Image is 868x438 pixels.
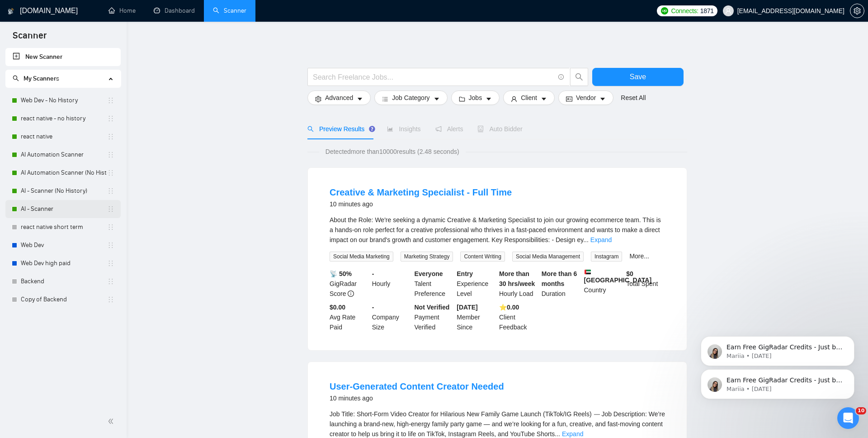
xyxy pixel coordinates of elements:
[562,430,583,438] a: Expand
[558,90,613,105] button: idcardVendorcaret-down
[5,182,121,200] li: AI - Scanner (No History)
[21,254,107,272] a: Web Dev high paid
[457,270,473,277] b: Entry
[542,270,577,287] b: More than 6 months
[325,93,353,103] span: Advanced
[477,125,522,133] span: Auto Bidder
[5,164,121,182] li: AI Automation Scanner (No History)
[585,269,591,275] img: 🇦🇪
[330,252,393,262] span: Social Media Marketing
[5,218,121,236] li: react native short term
[315,95,321,102] span: setting
[469,93,482,103] span: Jobs
[387,125,420,133] span: Insights
[107,260,114,267] span: holder
[451,90,500,105] button: folderJobscaret-down
[503,90,555,105] button: userClientcaret-down
[570,68,588,86] button: search
[499,304,519,311] b: ⭐️ 0.00
[5,272,121,290] li: Backend
[107,278,114,285] span: holder
[24,75,59,82] span: My Scanners
[521,93,537,103] span: Client
[107,187,114,195] span: holder
[5,48,121,66] li: New Scanner
[512,252,584,262] span: Social Media Management
[107,224,114,231] span: holder
[107,97,114,104] span: holder
[700,6,714,16] span: 1871
[307,126,314,132] span: search
[330,410,665,438] span: Job Title: Short-Form Video Creator for Hilarious New Family Game Launch (TikTok/IG Reels) ⸻ Job ...
[8,4,14,19] img: logo
[108,417,117,426] span: double-left
[107,115,114,122] span: holder
[328,269,370,299] div: GigRadar Score
[5,29,54,48] span: Scanner
[330,216,661,243] span: About the Role: We're seeking a dynamic Creative & Marketing Specialist to join our growing ecomm...
[107,296,114,303] span: holder
[21,290,107,309] a: Copy of Backend
[330,187,512,197] a: Creative & Marketing Specialist - Full Time
[477,126,484,132] span: robot
[328,302,370,332] div: Avg Rate Paid
[540,269,582,299] div: Duration
[583,236,589,243] span: ...
[21,109,107,128] a: react native - no history
[330,381,504,391] a: User-Generated Content Creator Needed
[372,304,374,311] b: -
[592,68,684,86] button: Save
[591,252,622,262] span: Instagram
[630,71,646,82] span: Save
[555,430,560,438] span: ...
[330,199,512,209] div: 10 minutes ago
[576,93,596,103] span: Vendor
[107,133,114,140] span: holder
[725,8,731,14] span: user
[21,128,107,146] a: react native
[624,269,667,299] div: Total Spent
[837,407,859,429] iframe: Intercom live chat
[21,146,107,164] a: AI Automation Scanner
[307,125,373,133] span: Preview Results
[435,126,442,132] span: notification
[401,252,453,262] span: Marketing Strategy
[629,252,649,260] a: More...
[486,95,492,102] span: caret-down
[357,95,363,102] span: caret-down
[13,75,19,81] span: search
[387,126,393,132] span: area-chart
[435,125,463,133] span: Alerts
[455,269,497,299] div: Experience Level
[213,7,246,14] a: searchScanner
[21,164,107,182] a: AI Automation Scanner (No History)
[541,95,547,102] span: caret-down
[5,128,121,146] li: react native
[599,95,606,102] span: caret-down
[511,95,517,102] span: user
[372,270,374,277] b: -
[671,6,698,16] span: Connects:
[621,93,646,103] a: Reset All
[850,7,864,14] span: setting
[21,272,107,290] a: Backend
[348,290,354,297] span: info-circle
[107,169,114,176] span: holder
[571,73,588,81] span: search
[107,151,114,158] span: holder
[415,304,450,311] b: Not Verified
[590,236,612,243] a: Expand
[374,90,447,105] button: barsJob Categorycaret-down
[370,269,413,299] div: Hourly
[5,254,121,272] li: Web Dev high paid
[566,95,572,102] span: idcard
[584,269,652,284] b: [GEOGRAPHIC_DATA]
[13,48,113,66] a: New Scanner
[108,7,136,14] a: homeHome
